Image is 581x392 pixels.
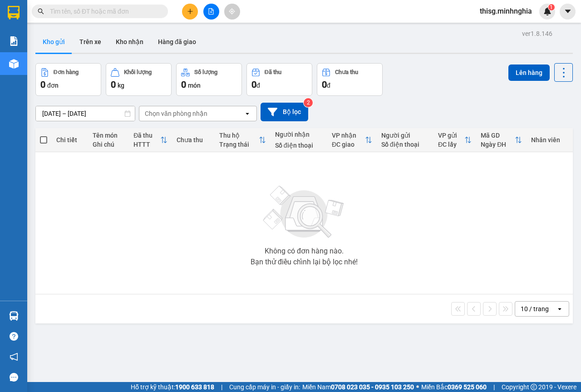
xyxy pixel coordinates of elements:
[10,352,18,361] span: notification
[93,141,125,148] div: Ghi chú
[331,383,414,391] strong: 0708 023 035 - 0935 103 250
[203,4,219,20] button: file-add
[10,373,18,382] span: message
[531,136,568,144] div: Nhân viên
[564,7,572,15] span: caret-down
[543,7,551,15] img: icon-new-feature
[229,8,235,15] span: aim
[322,79,327,90] span: 0
[416,385,419,389] span: ⚪️
[131,382,214,392] span: Hỗ trợ kỹ thuật:
[47,82,59,89] span: đơn
[118,82,124,89] span: kg
[265,248,344,255] div: Không có đơn hàng nào.
[219,141,259,148] div: Trạng thái
[481,141,515,148] div: Ngày ĐH
[9,59,19,69] img: warehouse-icon
[261,103,308,121] button: Bộ lọc
[35,63,101,96] button: Đơn hàng0đơn
[72,31,108,53] button: Trên xe
[493,382,495,392] span: |
[181,79,186,90] span: 0
[36,106,135,121] input: Select a date range.
[448,383,487,391] strong: 0369 525 060
[215,128,271,152] th: Toggle SortBy
[560,4,576,20] button: caret-down
[556,305,563,313] svg: open
[108,31,151,53] button: Kho nhận
[124,69,152,75] div: Khối lượng
[38,8,44,15] span: search
[50,6,157,16] input: Tìm tên, số ĐT hoặc mã đơn
[54,69,79,75] div: Đơn hàng
[473,5,539,17] span: thisg.minhnghia
[224,4,240,20] button: aim
[56,136,84,144] div: Chi tiết
[327,82,330,89] span: đ
[145,109,207,118] div: Chọn văn phòng nhận
[332,132,365,139] div: VP nhận
[188,82,201,89] span: món
[332,141,365,148] div: ĐC giao
[522,29,552,39] div: ver 1.8.146
[106,63,172,96] button: Khối lượng0kg
[275,142,323,149] div: Số điện thoại
[246,63,312,96] button: Đã thu0đ
[221,382,222,392] span: |
[9,311,19,321] img: warehouse-icon
[256,82,260,89] span: đ
[259,180,350,244] img: svg+xml;base64,PHN2ZyBjbGFzcz0ibGlzdC1wbHVnX19zdmciIHhtbG5zPSJodHRwOi8vd3d3LnczLm9yZy8yMDAwL3N2Zy...
[265,69,281,75] div: Đã thu
[151,31,203,53] button: Hàng đã giao
[93,132,125,139] div: Tên món
[175,383,214,391] strong: 1900 633 818
[433,128,476,152] th: Toggle SortBy
[244,110,251,117] svg: open
[133,141,160,148] div: HTTT
[302,382,414,392] span: Miền Nam
[521,304,549,313] div: 10 / trang
[8,6,20,20] img: logo-vxr
[208,8,214,15] span: file-add
[481,132,515,139] div: Mã GD
[251,79,256,90] span: 0
[381,141,429,148] div: Số điện thoại
[133,132,160,139] div: Đã thu
[176,63,242,96] button: Số lượng0món
[111,79,116,90] span: 0
[550,4,553,10] span: 1
[421,382,487,392] span: Miền Bắc
[335,69,358,75] div: Chưa thu
[40,79,45,90] span: 0
[35,31,72,53] button: Kho gửi
[251,258,358,266] div: Bạn thử điều chỉnh lại bộ lọc nhé!
[438,132,464,139] div: VP gửi
[317,63,383,96] button: Chưa thu0đ
[10,332,18,341] span: question-circle
[129,128,172,152] th: Toggle SortBy
[194,69,217,75] div: Số lượng
[229,382,300,392] span: Cung cấp máy in - giấy in:
[182,4,198,20] button: plus
[548,4,555,10] sup: 1
[219,132,259,139] div: Thu hộ
[381,132,429,139] div: Người gửi
[327,128,377,152] th: Toggle SortBy
[177,136,210,144] div: Chưa thu
[508,65,550,81] button: Lên hàng
[275,131,323,138] div: Người nhận
[476,128,527,152] th: Toggle SortBy
[9,36,19,46] img: solution-icon
[187,8,193,15] span: plus
[531,384,537,390] span: copyright
[438,141,464,148] div: ĐC lấy
[304,98,313,107] sup: 2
